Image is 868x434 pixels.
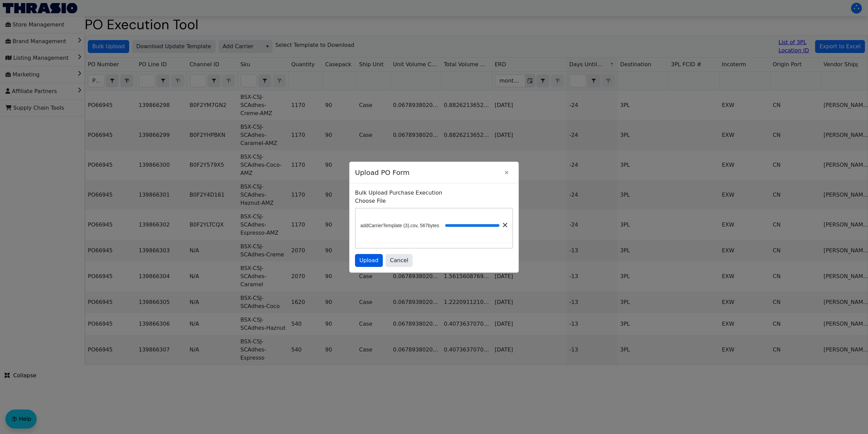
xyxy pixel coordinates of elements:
button: Cancel [386,254,413,267]
span: Upload PO Form [355,164,500,181]
p: Bulk Upload Purchase Execution [355,189,513,197]
span: addCarrierTemplate (3).csv, 567bytes [360,222,439,229]
button: Close [500,166,513,179]
span: Upload [359,256,378,265]
label: Choose File [355,197,513,205]
span: Cancel [390,256,408,265]
button: Upload [355,254,383,267]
